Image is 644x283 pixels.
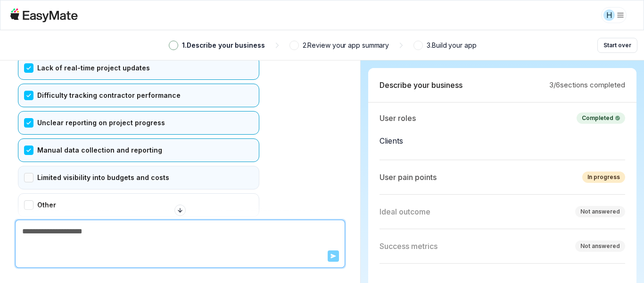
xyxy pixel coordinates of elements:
div: Not answered [580,207,620,216]
div: In progress [587,173,620,181]
p: Success metrics [380,240,438,252]
p: Describe your business [380,79,462,91]
button: Start over [597,38,637,53]
p: 2 . Review your app summary [303,40,389,51]
p: Clients [380,133,625,148]
p: 1 . Describe your business [182,40,265,51]
p: 3 / 6 sections completed [549,80,625,91]
p: User roles [380,112,416,124]
p: Ideal outcome [380,206,430,217]
div: Not answered [580,242,620,250]
p: User pain points [380,172,437,183]
div: Completed [582,114,620,122]
p: 3 . Build your app [427,40,476,51]
div: H [603,9,615,21]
